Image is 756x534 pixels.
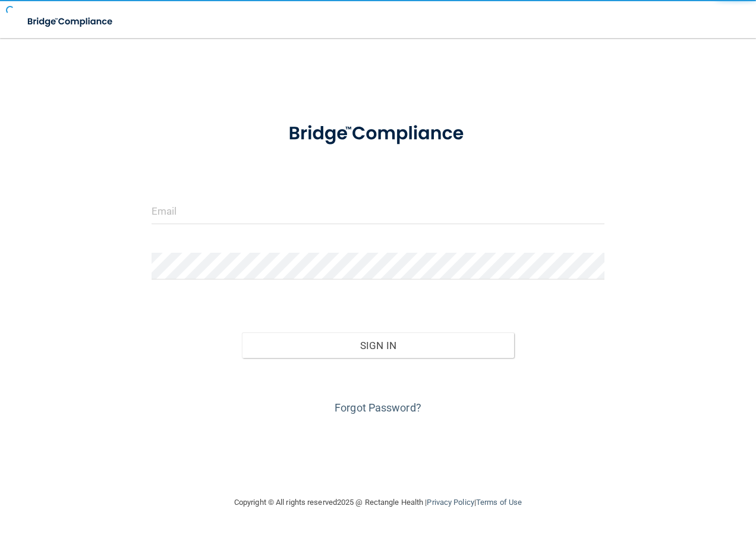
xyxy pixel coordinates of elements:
[269,109,487,158] img: bridge_compliance_login_screen.278c3ca4.svg
[242,332,514,359] button: Sign In
[335,401,421,414] a: Forgot Password?
[161,483,595,522] div: Copyright © All rights reserved 2025 @ Rectangle Health | |
[18,10,124,34] img: bridge_compliance_login_screen.278c3ca4.svg
[427,498,474,507] a: Privacy Policy
[152,197,605,224] input: Email
[476,498,522,507] a: Terms of Use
